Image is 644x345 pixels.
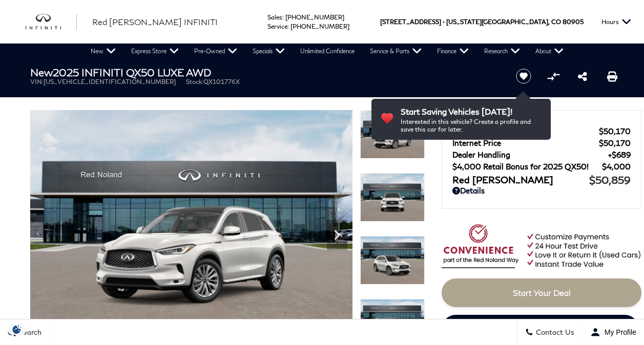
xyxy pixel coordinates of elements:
[599,126,631,136] span: $50,170
[476,44,528,59] a: Research
[26,14,77,30] a: infiniti
[452,138,599,147] span: Internet Price
[327,220,347,250] div: Next
[44,78,176,85] span: [US_VEHICLE_IDENTIFICATION_NUMBER]
[533,328,574,337] span: Contact Us
[452,126,631,136] a: MSRP $50,170
[578,70,587,82] a: Share this New 2025 INFINITI QX50 LUXE AWD
[589,174,631,186] span: $50,859
[380,18,584,26] a: [STREET_ADDRESS] • [US_STATE][GEOGRAPHIC_DATA], CO 80905
[528,44,571,59] a: About
[546,69,561,84] button: Compare vehicle
[30,66,53,78] strong: New
[83,44,123,59] a: New
[5,324,29,335] img: Opt-Out Icon
[267,23,287,30] span: Service
[452,186,631,195] a: Details
[600,328,636,336] span: My Profile
[602,162,631,171] span: $4,000
[245,44,293,59] a: Specials
[287,23,289,30] span: :
[16,328,41,337] span: Search
[293,44,362,59] a: Unlimited Confidence
[452,162,602,171] span: $4,000 Retail Bonus for 2025 QX50!
[360,110,425,159] img: New 2025 RADIANT WHITE INFINITI LUXE AWD image 1
[452,150,608,159] span: Dealer Handling
[452,150,631,159] a: Dealer Handling $689
[5,324,29,335] section: Click to Open Cookie Consent Modal
[186,44,245,59] a: Pre-Owned
[583,319,644,345] button: Open user profile menu
[282,13,284,21] span: :
[452,174,589,185] span: Red [PERSON_NAME]
[608,150,631,159] span: $689
[267,13,282,21] span: Sales
[30,78,44,85] span: VIN:
[442,315,639,343] a: Instant Trade Value
[203,78,240,85] span: QX101776X
[360,236,425,285] img: New 2025 RADIANT WHITE INFINITI LUXE AWD image 3
[186,78,203,85] span: Stock:
[285,13,344,21] a: [PHONE_NUMBER]
[83,44,571,59] nav: Main Navigation
[512,68,535,84] button: Save vehicle
[92,17,218,27] span: Red [PERSON_NAME] INFINITI
[30,67,499,78] h1: 2025 INFINITI QX50 LUXE AWD
[92,16,218,28] a: Red [PERSON_NAME] INFINITI
[452,174,631,186] a: Red [PERSON_NAME] $50,859
[26,14,77,30] img: INFINITI
[599,138,631,147] span: $50,170
[442,278,641,307] a: Start Your Deal
[123,44,186,59] a: Express Store
[452,162,631,171] a: $4,000 Retail Bonus for 2025 QX50! $4,000
[452,126,599,136] span: MSRP
[429,44,476,59] a: Finance
[360,173,425,222] img: New 2025 RADIANT WHITE INFINITI LUXE AWD image 2
[290,23,349,30] a: [PHONE_NUMBER]
[513,288,571,297] span: Start Your Deal
[452,138,631,147] a: Internet Price $50,170
[607,70,617,82] a: Print this New 2025 INFINITI QX50 LUXE AWD
[362,44,429,59] a: Service & Parts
